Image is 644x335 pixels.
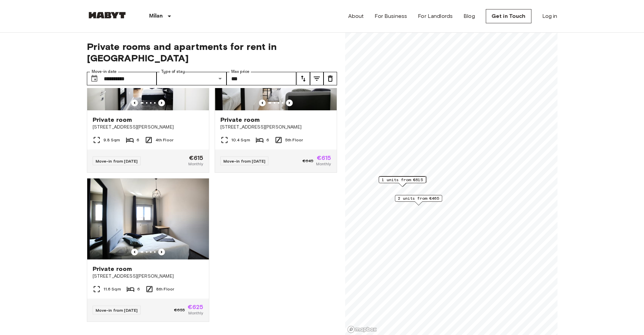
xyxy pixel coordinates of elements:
button: Previous image [158,249,165,255]
span: 9.8 Sqm [103,137,120,143]
img: Habyt [87,12,127,19]
button: tune [296,72,310,85]
button: Previous image [286,100,293,106]
div: Map marker [395,195,442,205]
span: 8th Floor [156,286,174,292]
label: Move-in date [92,69,117,75]
span: Move-in from [DATE] [96,308,138,313]
span: 6 [137,286,140,292]
span: 1 units from €615 [382,177,423,183]
button: tune [310,72,324,85]
span: €615 [317,155,331,161]
button: Previous image [158,100,165,106]
a: Marketing picture of unit IT-14-105-001-001Previous imagePrevious imagePrivate room[STREET_ADDRES... [87,178,209,322]
span: €625 [188,304,204,310]
label: Type of stay [161,69,185,75]
span: Private room [93,265,132,273]
a: Marketing picture of unit IT-14-107-001-002Previous imagePrevious imagePrivate room[STREET_ADDRES... [215,29,337,173]
label: Max price [231,69,249,75]
button: Previous image [259,100,266,106]
span: Private room [93,116,132,124]
span: €645 [303,158,314,164]
span: 10.4 Sqm [231,137,250,143]
button: Previous image [131,100,138,106]
span: Private rooms and apartments for rent in [GEOGRAPHIC_DATA] [87,41,337,64]
span: 11.6 Sqm [103,286,121,292]
div: Map marker [379,176,427,187]
button: Previous image [131,249,138,255]
a: Blog [463,12,475,20]
div: Map marker [379,176,426,187]
div: Map marker [379,176,426,187]
a: Log in [542,12,557,20]
span: Move-in from [DATE] [223,159,266,164]
span: 5th Floor [285,137,303,143]
span: 2 units from €465 [398,195,439,201]
a: Get in Touch [486,9,531,23]
button: tune [324,72,337,85]
a: About [348,12,364,20]
span: Monthly [188,310,203,316]
span: €655 [174,307,185,313]
span: 6 [137,137,139,143]
span: [STREET_ADDRESS][PERSON_NAME] [93,124,204,131]
span: 6 [266,137,269,143]
span: Move-in from [DATE] [96,159,138,164]
span: Monthly [188,161,203,167]
p: Milan [149,12,163,20]
span: [STREET_ADDRESS][PERSON_NAME] [93,273,204,280]
a: Marketing picture of unit IT-14-110-001-002Previous imagePrevious imagePrivate room[STREET_ADDRES... [87,29,209,173]
img: Marketing picture of unit IT-14-105-001-001 [87,178,209,259]
a: For Business [375,12,407,20]
a: Mapbox logo [347,326,377,333]
span: Monthly [316,161,331,167]
span: €615 [189,155,204,161]
button: Choose date, selected date is 6 Oct 2025 [88,72,101,85]
span: Private room [220,116,260,124]
span: [STREET_ADDRESS][PERSON_NAME] [220,124,331,131]
span: 4th Floor [156,137,173,143]
a: For Landlords [418,12,453,20]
